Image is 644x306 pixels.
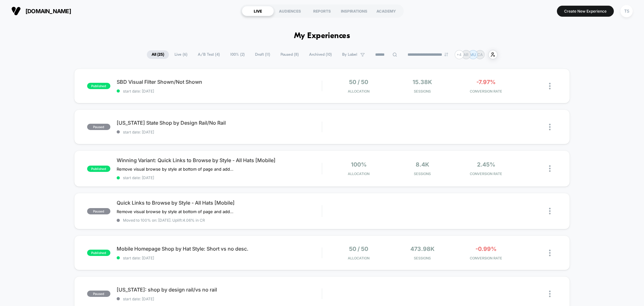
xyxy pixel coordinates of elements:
[242,6,274,16] div: LIVE
[455,50,464,59] div: + 4
[392,256,453,260] span: Sessions
[338,6,370,16] div: INSPIRATIONS
[549,165,551,172] img: close
[117,89,322,93] span: start date: [DATE]
[477,52,483,57] p: CA
[370,6,402,16] div: ACADEMY
[549,208,551,214] img: close
[117,157,322,163] span: Winning Variant: Quick Links to Browse by Style - All Hats [Mobile]
[549,291,551,297] img: close
[351,161,367,168] span: 100%
[117,120,322,126] span: [US_STATE] State Shop by Design Rail/No Rail
[9,6,73,16] button: [DOMAIN_NAME]
[117,167,233,172] span: Remove visual browse by style at bottom of page and add quick links to browse by style at the top...
[557,6,614,17] button: Create New Experience
[87,83,110,89] span: published
[464,52,469,57] p: AR
[117,297,322,301] span: start date: [DATE]
[549,250,551,256] img: close
[117,246,322,252] span: Mobile Homepage Shop by Hat Style: Short vs no desc.
[276,50,303,59] span: Paused ( 8 )
[147,50,169,59] span: All ( 25 )
[193,50,225,59] span: A/B Test ( 4 )
[348,172,369,176] span: Allocation
[117,79,322,85] span: SBD Visual Filter Shown/Not Shown
[444,53,448,56] img: end
[25,8,71,14] span: [DOMAIN_NAME]
[117,209,233,214] span: Remove visual browse by style at bottom of page and add quick links to browse by style at the top...
[413,79,432,85] span: 15.38k
[117,130,322,134] span: start date: [DATE]
[349,79,368,85] span: 50 / 50
[476,79,496,85] span: -7.97%
[274,6,306,16] div: AUDIENCES
[294,31,350,41] h1: My Experiences
[456,256,517,260] span: CONVERSION RATE
[620,5,633,17] div: TS
[410,246,435,252] span: 473.98k
[225,50,249,59] span: 100% ( 2 )
[477,161,495,168] span: 2.45%
[304,50,336,59] span: Archived ( 10 )
[349,246,368,252] span: 50 / 50
[549,124,551,130] img: close
[416,161,429,168] span: 8.4k
[11,6,21,16] img: Visually logo
[87,166,110,172] span: published
[87,250,110,256] span: published
[87,291,110,297] span: paused
[342,52,357,57] span: By Label
[348,256,369,260] span: Allocation
[250,50,275,59] span: Draft ( 11 )
[549,83,551,89] img: close
[456,89,517,93] span: CONVERSION RATE
[392,172,453,176] span: Sessions
[123,218,205,223] span: Moved to 100% on: [DATE] . Uplift: 4.06% in CR
[456,172,517,176] span: CONVERSION RATE
[470,52,476,57] p: MU
[117,286,322,293] span: [US_STATE]: shop by design rail/vs no rail
[619,5,635,18] button: TS
[117,256,322,260] span: start date: [DATE]
[348,89,369,93] span: Allocation
[87,208,110,214] span: paused
[392,89,453,93] span: Sessions
[117,200,322,206] span: Quick Links to Browse by Style - All Hats [Mobile]
[306,6,338,16] div: REPORTS
[475,246,497,252] span: -0.99%
[87,124,110,130] span: paused
[170,50,192,59] span: Live ( 6 )
[117,175,322,180] span: start date: [DATE]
